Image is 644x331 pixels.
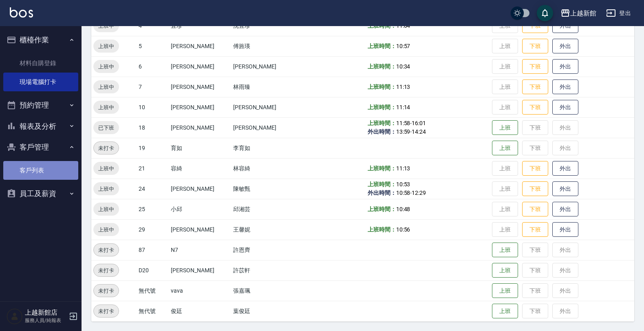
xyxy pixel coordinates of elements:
td: 7 [137,77,169,97]
td: 18 [137,117,169,138]
td: - - [366,117,490,138]
td: 王馨妮 [231,219,304,240]
td: 19 [137,138,169,158]
td: D20 [137,260,169,280]
td: 許苡軒 [231,260,304,280]
button: 外出 [552,161,578,176]
td: 24 [137,179,169,199]
button: 下班 [522,161,548,176]
td: [PERSON_NAME] [169,219,231,240]
button: 外出 [552,181,578,196]
button: 下班 [522,222,548,237]
span: 11:04 [396,22,410,29]
span: 未打卡 [94,266,119,275]
span: 11:13 [396,165,410,172]
td: [PERSON_NAME] [231,117,304,138]
button: 下班 [522,100,548,115]
button: 外出 [552,202,578,217]
b: 上班時間： [368,120,396,126]
span: 10:58 [396,190,410,196]
td: 林容綺 [231,158,304,179]
button: 外出 [552,39,578,54]
img: Person [7,308,23,324]
span: 上班中 [93,103,119,112]
b: 上班時間： [368,104,396,110]
td: vava [169,280,231,301]
span: 11:58 [396,120,410,126]
span: 上班中 [93,205,119,214]
span: 未打卡 [94,246,119,254]
span: 10:48 [396,206,410,212]
td: [PERSON_NAME] [169,179,231,199]
button: 上班 [492,304,518,319]
a: 材料自購登錄 [3,54,78,73]
span: 上班中 [93,62,119,71]
b: 上班時間： [368,43,396,49]
span: 已下班 [93,124,119,132]
span: 上班中 [93,42,119,51]
p: 服務人員/純報表 [25,317,66,324]
td: 25 [137,199,169,219]
td: 小邱 [169,199,231,219]
td: 無代號 [137,301,169,321]
button: 外出 [552,222,578,237]
button: 上班 [492,263,518,278]
button: save [537,5,553,21]
b: 上班時間： [368,181,396,188]
td: [PERSON_NAME] [231,97,304,117]
button: 上越新館 [557,5,600,22]
span: 13:59 [396,128,410,135]
div: 上越新館 [570,8,596,18]
button: 下班 [522,59,548,74]
span: 11:14 [396,104,410,110]
span: 16:01 [412,120,426,126]
span: 10:53 [396,181,410,188]
td: [PERSON_NAME] [169,36,231,56]
td: 容綺 [169,158,231,179]
button: 員工及薪資 [3,183,78,204]
td: 5 [137,36,169,56]
td: [PERSON_NAME] [169,56,231,77]
span: 上班中 [93,185,119,193]
td: 李育如 [231,138,304,158]
td: 無代號 [137,280,169,301]
span: 11:13 [396,84,410,90]
button: 外出 [552,79,578,95]
td: 張嘉珮 [231,280,304,301]
span: 未打卡 [94,287,119,295]
span: 12:29 [412,190,426,196]
td: 傅旌瑛 [231,36,304,56]
button: 預約管理 [3,95,78,116]
td: [PERSON_NAME] [231,56,304,77]
button: 櫃檯作業 [3,29,78,51]
button: 上班 [492,141,518,156]
span: 10:57 [396,43,410,49]
td: 陳敏甄 [231,179,304,199]
td: 邱湘芸 [231,199,304,219]
td: 葉俊廷 [231,301,304,321]
td: 育如 [169,138,231,158]
td: 許恩齊 [231,240,304,260]
td: 6 [137,56,169,77]
td: 林雨臻 [231,77,304,97]
td: [PERSON_NAME] [169,77,231,97]
td: 10 [137,97,169,117]
span: 未打卡 [94,307,119,316]
button: 報表及分析 [3,116,78,137]
button: 上班 [492,243,518,258]
span: 14:24 [412,128,426,135]
button: 下班 [522,79,548,95]
span: 10:34 [396,63,410,70]
b: 外出時間： [368,190,396,196]
b: 上班時間： [368,226,396,233]
td: 29 [137,219,169,240]
b: 上班時間： [368,22,396,29]
h5: 上越新館店 [25,309,66,317]
td: 俊廷 [169,301,231,321]
span: 上班中 [93,225,119,234]
button: 下班 [522,39,548,54]
button: 上班 [492,283,518,298]
b: 上班時間： [368,63,396,70]
td: [PERSON_NAME] [169,117,231,138]
img: Logo [10,7,33,18]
